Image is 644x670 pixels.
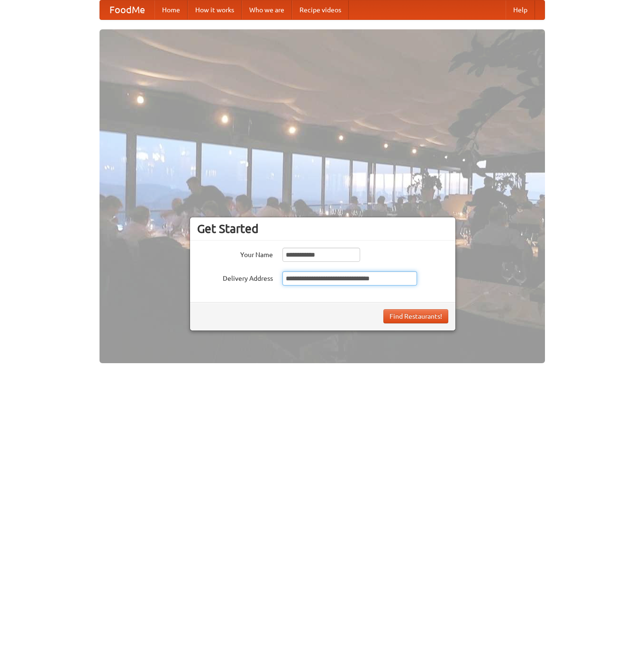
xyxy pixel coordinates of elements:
a: Help [506,0,535,19]
a: Home [154,0,188,19]
a: Who we are [242,0,292,19]
a: FoodMe [100,0,154,19]
button: Find Restaurants! [383,309,448,323]
h3: Get Started [197,222,448,236]
a: How it works [188,0,242,19]
label: Delivery Address [197,271,273,283]
a: Recipe videos [292,0,349,19]
label: Your Name [197,248,273,259]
